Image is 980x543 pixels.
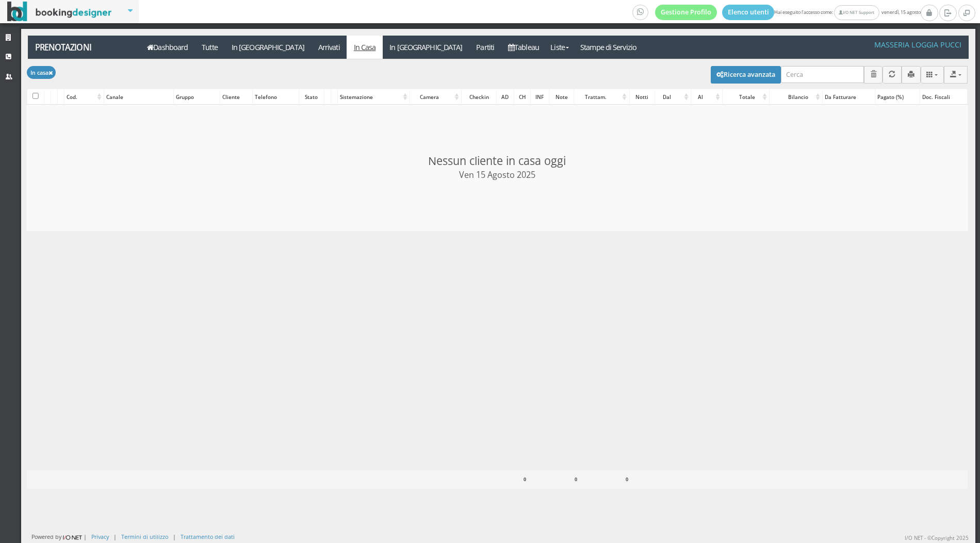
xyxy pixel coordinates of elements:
a: Tutte [195,36,225,59]
small: Ven 15 Agosto 2025 [459,169,535,180]
a: Tableau [501,36,546,59]
div: Pagato (%) [875,90,920,104]
img: ionet_small_logo.png [61,533,84,541]
a: Stampe di Servizio [574,36,644,59]
button: Aggiorna [883,66,902,83]
a: Dashboard [140,36,195,59]
b: 0 [626,476,628,483]
button: In casa [27,66,56,79]
div: INF [531,90,549,104]
a: In Casa [347,36,383,59]
h4: Masseria Loggia Pucci [874,40,961,49]
div: Canale [104,90,173,104]
a: Gestione Profilo [655,5,717,20]
div: Doc. Fiscali [920,90,967,104]
div: | [113,533,117,540]
div: Trattam. [574,90,629,104]
div: | [173,533,176,540]
h3: Nessun cliente in casa oggi [31,108,963,227]
div: Stato [299,90,324,104]
div: Da Fatturare [823,90,875,104]
div: Gruppo [174,90,220,104]
a: Partiti [469,36,501,59]
img: BookingDesigner.com [7,2,112,22]
a: Liste [546,36,573,59]
a: Termini di utilizzo [121,533,168,540]
div: Note [549,90,574,104]
div: Camera [410,90,461,104]
span: Hai eseguito l'accesso come: venerdì, 15 agosto [632,5,921,20]
div: Al [691,90,722,104]
a: Elenco utenti [722,5,775,20]
div: Dal [655,90,691,104]
a: In [GEOGRAPHIC_DATA] [224,36,311,59]
div: Totale [723,90,769,104]
a: In [GEOGRAPHIC_DATA] [383,36,469,59]
input: Cerca [781,66,864,83]
div: AD [497,90,513,104]
div: Sistemazione [338,90,409,104]
a: Prenotazioni [28,36,135,59]
a: I/O NET Support [834,5,879,20]
b: 0 [524,476,526,483]
button: Ricerca avanzata [711,66,781,84]
div: Cod. [64,90,104,104]
div: CH [514,90,530,104]
div: Checkin [462,90,496,104]
button: Export [944,66,968,83]
b: 0 [575,476,577,483]
div: Telefono [253,90,299,104]
a: Privacy [91,533,109,540]
div: Cliente [220,90,252,104]
div: Bilancio [770,90,822,104]
div: Powered by | [31,533,87,541]
a: Trattamento dei dati [181,533,235,540]
a: Arrivati [311,36,347,59]
div: Notti [630,90,655,104]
